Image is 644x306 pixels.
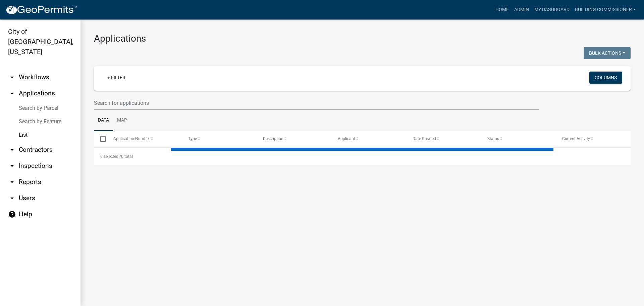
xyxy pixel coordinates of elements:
[263,136,283,141] span: Description
[589,72,622,84] button: Columns
[113,110,131,131] a: Map
[181,131,256,147] datatable-header-cell: Type
[94,131,107,147] datatable-header-cell: Select
[94,110,113,131] a: Data
[487,136,499,141] span: Status
[338,136,355,141] span: Applicant
[257,131,331,147] datatable-header-cell: Description
[188,136,197,141] span: Type
[562,136,590,141] span: Current Activity
[493,3,512,16] a: Home
[8,162,16,170] i: arrow_drop_down
[8,73,16,81] i: arrow_drop_down
[100,154,121,159] span: 0 selected /
[584,47,631,59] button: Bulk Actions
[94,96,539,110] input: Search for applications
[8,194,16,202] i: arrow_drop_down
[8,178,16,186] i: arrow_drop_down
[572,3,639,16] a: Building Commissioner
[481,131,556,147] datatable-header-cell: Status
[8,146,16,154] i: arrow_drop_down
[413,136,436,141] span: Date Created
[556,131,631,147] datatable-header-cell: Current Activity
[113,136,150,141] span: Application Number
[331,131,406,147] datatable-header-cell: Applicant
[102,72,131,84] a: + Filter
[406,131,481,147] datatable-header-cell: Date Created
[94,148,631,165] div: 0 total
[8,89,16,97] i: arrow_drop_up
[8,210,16,218] i: help
[512,3,532,16] a: Admin
[94,33,631,44] h3: Applications
[532,3,572,16] a: My Dashboard
[107,131,181,147] datatable-header-cell: Application Number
